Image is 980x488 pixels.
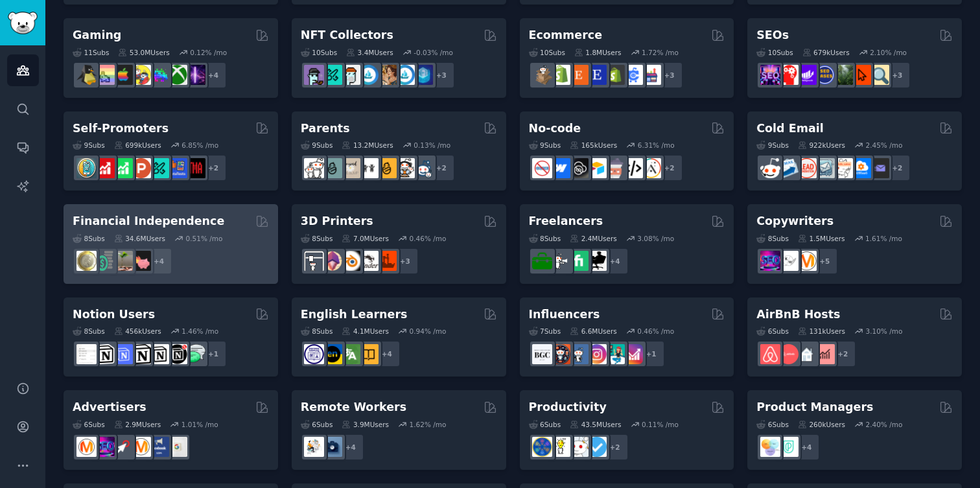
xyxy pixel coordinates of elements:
[8,12,38,34] img: GummySearch logo
[391,248,419,275] div: + 3
[181,327,218,336] div: 1.46 % /mo
[587,437,607,457] img: getdisciplined
[638,340,665,367] div: + 1
[760,251,780,271] img: SEO
[798,327,845,336] div: 131k Users
[73,27,121,43] h2: Gaming
[114,141,161,150] div: 699k Users
[778,344,799,364] img: AirBnBHosts
[756,213,834,229] h2: Copywriters
[760,158,780,178] img: sales
[760,344,780,364] img: airbnb_hosts
[870,48,907,57] div: 2.10 % /mo
[756,307,840,323] h2: AirBnB Hosts
[131,344,151,364] img: NotionGeeks
[185,158,205,178] img: TestMyApp
[346,48,393,57] div: 3.4M Users
[568,65,589,85] img: Etsy
[301,307,408,323] h2: English Learners
[358,65,379,85] img: OpenSeaNFT
[73,307,155,323] h2: Notion Users
[642,420,679,429] div: 0.11 % /mo
[587,158,607,178] img: Airtable
[73,399,146,415] h2: Advertisers
[190,48,227,57] div: 0.12 % /mo
[756,27,789,43] h2: SEOs
[73,141,105,150] div: 9 Sub s
[414,141,450,150] div: 0.13 % /mo
[865,141,902,150] div: 2.45 % /mo
[185,65,205,85] img: TwitchStreaming
[641,158,661,178] img: Adalo
[829,340,856,367] div: + 2
[95,158,115,178] img: youtubepromotion
[186,234,223,243] div: 0.51 % /mo
[798,234,845,243] div: 1.5M Users
[568,251,589,271] img: Fiverr
[301,48,337,57] div: 10 Sub s
[605,158,625,178] img: nocodelowcode
[833,158,853,178] img: b2b_sales
[605,344,625,364] img: influencermarketing
[131,251,151,271] img: fatFIRE
[395,158,415,178] img: parentsofmultiples
[798,420,845,429] div: 260k Users
[185,344,205,364] img: NotionPromote
[373,340,401,367] div: + 4
[410,327,447,336] div: 0.94 % /mo
[570,420,621,429] div: 43.5M Users
[605,65,625,85] img: reviewmyshopify
[815,158,835,178] img: coldemail
[131,437,151,457] img: advertising
[601,248,629,275] div: + 4
[529,234,561,243] div: 8 Sub s
[623,65,643,85] img: ecommercemarketing
[304,251,324,271] img: 3Dprinting
[815,65,835,85] img: SEO_cases
[322,158,342,178] img: SingleParents
[568,344,589,364] img: Instagram
[587,344,607,364] img: InstagramMarketing
[550,344,570,364] img: socialmedia
[118,48,169,57] div: 53.0M Users
[114,327,161,336] div: 456k Users
[322,437,342,457] img: work
[113,344,133,364] img: FreeNotionTemplates
[301,399,406,415] h2: Remote Workers
[114,234,165,243] div: 34.6M Users
[73,327,105,336] div: 8 Sub s
[570,234,617,243] div: 2.4M Users
[568,437,589,457] img: productivity
[428,154,455,181] div: + 2
[149,158,169,178] img: alphaandbetausers
[550,251,570,271] img: freelance_forhire
[76,251,97,271] img: UKPersonalFinance
[865,234,902,243] div: 1.61 % /mo
[413,65,433,85] img: DigitalItems
[342,141,393,150] div: 13.2M Users
[76,158,97,178] img: AppIdeas
[340,344,360,364] img: language_exchange
[865,327,902,336] div: 3.10 % /mo
[883,154,911,181] div: + 2
[76,437,97,457] img: marketing
[149,344,169,364] img: AskNotion
[529,121,581,137] h2: No-code
[340,158,360,178] img: beyondthebump
[73,420,105,429] div: 6 Sub s
[869,65,889,85] img: The_SEO
[570,141,617,150] div: 165k Users
[797,158,817,178] img: LeadGeneration
[322,251,342,271] img: 3Dmodeling
[778,251,799,271] img: KeepWriting
[865,420,902,429] div: 2.40 % /mo
[637,327,674,336] div: 0.46 % /mo
[301,234,333,243] div: 8 Sub s
[756,399,873,415] h2: Product Managers
[200,62,227,89] div: + 4
[532,437,552,457] img: LifeProTips
[113,158,133,178] img: selfpromotion
[113,65,133,85] img: macgaming
[532,344,552,364] img: BeautyGuruChatter
[95,251,115,271] img: FinancialPlanning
